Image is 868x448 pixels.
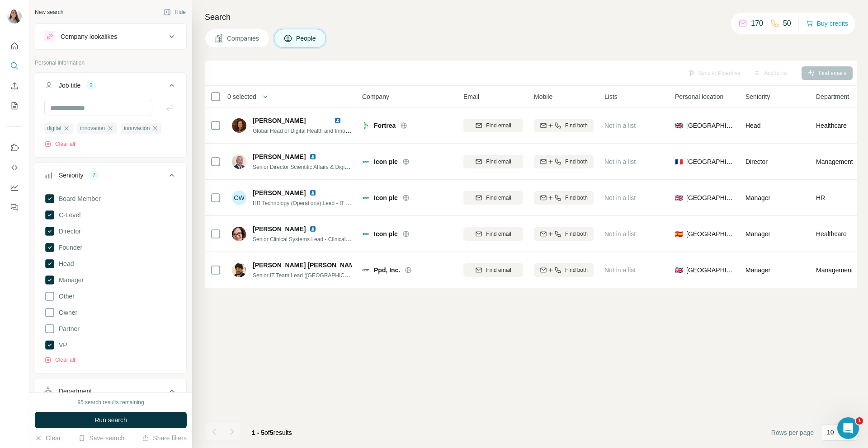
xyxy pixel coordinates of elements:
[362,266,369,274] img: Logo of Ppd, Inc.
[686,266,735,275] span: [GEOGRAPHIC_DATA]
[534,119,594,132] button: Find both
[55,292,75,301] span: Other
[534,191,594,205] button: Find both
[745,194,770,201] span: Manager
[374,229,398,238] span: Icon plc
[77,398,144,406] div: 95 search results remaining
[604,122,636,129] span: Not in a list
[55,259,74,268] span: Head
[35,26,186,47] button: Company lookalikes
[362,122,369,129] img: Logo of Fortrea
[232,263,246,277] img: Avatar
[157,5,192,19] button: Hide
[270,429,274,436] span: 5
[604,266,636,274] span: Not in a list
[252,429,292,436] span: results
[94,415,127,425] span: Run search
[534,263,594,277] button: Find both
[232,154,246,169] img: Avatar
[686,157,735,166] span: [GEOGRAPHIC_DATA]
[253,224,306,233] span: [PERSON_NAME]
[374,121,396,130] span: Fortrea
[7,38,22,54] button: Quick start
[253,271,379,279] span: Senior IT Team Lead ([GEOGRAPHIC_DATA] & EU)
[7,159,22,176] button: Use Surfe API
[35,434,61,443] button: Clear
[565,230,588,238] span: Find both
[253,152,306,161] span: [PERSON_NAME]
[771,428,814,437] span: Rows per page
[78,434,124,443] button: Save search
[55,341,67,350] span: VP
[35,380,186,406] button: Department
[296,34,317,43] span: People
[362,92,389,101] span: Company
[565,194,588,202] span: Find both
[59,171,83,180] div: Seniority
[55,324,80,333] span: Partner
[463,92,479,101] span: Email
[47,124,61,132] span: digital
[232,118,246,133] img: Avatar
[534,155,594,168] button: Find both
[35,59,187,67] p: Personal information
[856,417,863,425] span: 1
[837,417,859,439] iframe: Intercom live chat
[463,191,523,205] button: Find email
[362,230,369,238] img: Logo of Icon plc
[7,179,22,196] button: Dashboard
[7,78,22,94] button: Enrich CSV
[675,121,683,130] span: 🇬🇧
[816,266,853,275] span: Management
[686,229,735,238] span: [GEOGRAPHIC_DATA]
[745,92,770,101] span: Seniority
[55,227,81,236] span: Director
[124,124,150,132] span: innovación
[7,9,22,23] img: Avatar
[35,8,63,16] div: New search
[44,140,75,148] button: Clear all
[227,34,260,43] span: Companies
[486,266,511,274] span: Find email
[686,121,735,130] span: [GEOGRAPHIC_DATA]
[80,124,105,132] span: innovation
[252,429,264,436] span: 1 - 5
[565,121,588,130] span: Find both
[463,263,523,277] button: Find email
[253,188,306,197] span: [PERSON_NAME]
[827,428,834,437] p: 10
[44,356,75,364] button: Clear all
[61,32,117,41] div: Company lookalikes
[7,58,22,74] button: Search
[374,157,398,166] span: Icon plc
[253,235,389,243] span: Senior Clinical Systems Lead - Clinical Digital Innovation
[35,75,186,100] button: Job title3
[86,81,96,89] div: 3
[486,158,511,166] span: Find email
[816,157,853,166] span: Management
[35,164,186,190] button: Seniority7
[7,199,22,215] button: Feedback
[55,210,80,219] span: C-Level
[89,171,99,179] div: 7
[309,189,316,196] img: LinkedIn logo
[686,193,735,202] span: [GEOGRAPHIC_DATA]
[675,157,683,166] span: 🇫🇷
[362,158,369,165] img: Logo of Icon plc
[486,121,511,130] span: Find email
[232,227,246,241] img: Avatar
[334,117,341,124] img: LinkedIn logo
[816,121,847,130] span: Healthcare
[59,387,92,396] div: Department
[264,429,270,436] span: of
[675,193,683,202] span: 🇬🇧
[55,308,77,317] span: Owner
[309,225,316,233] img: LinkedIn logo
[35,412,187,428] button: Run search
[816,92,849,101] span: Department
[751,18,763,29] p: 170
[745,158,768,165] span: Director
[205,11,857,23] h4: Search
[7,140,22,156] button: Use Surfe on LinkedIn
[675,229,683,238] span: 🇪🇸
